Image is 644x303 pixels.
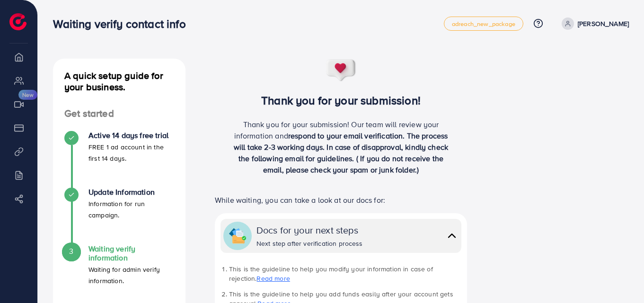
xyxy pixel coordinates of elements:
[88,244,174,262] h4: Waiting verify information
[88,198,174,221] p: Information for run campaign.
[53,17,193,31] h3: Waiting verify contact info
[256,274,290,283] a: Read more
[53,108,185,120] h4: Get started
[229,264,461,284] li: This is the guideline to help you modify your information in case of rejection.
[452,21,515,27] span: adreach_new_package
[53,244,185,301] li: Waiting verify information
[234,130,448,175] span: respond to your email verification. The process will take 2-3 working days. In case of disapprova...
[53,188,185,244] li: Update Information
[9,13,26,30] img: logo
[558,17,629,30] a: [PERSON_NAME]
[88,141,174,164] p: FREE 1 ad account in the first 14 days.
[201,94,481,107] h3: Thank you for your submission!
[53,131,185,188] li: Active 14 days free trial
[88,264,174,286] p: Waiting for admin verify information.
[229,119,453,175] p: Thank you for your submission! Our team will review your information and
[256,223,363,237] div: Docs for your next steps
[229,227,246,244] img: collapse
[88,188,174,197] h4: Update Information
[444,17,523,31] a: adreach_new_package
[326,59,357,82] img: success
[53,70,185,93] h4: A quick setup guide for your business.
[215,194,467,206] p: While waiting, you can take a look at our docs for:
[578,18,629,29] p: [PERSON_NAME]
[445,229,459,242] img: collapse
[256,239,363,248] div: Next step after verification process
[88,131,174,140] h4: Active 14 days free trial
[69,246,73,257] span: 3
